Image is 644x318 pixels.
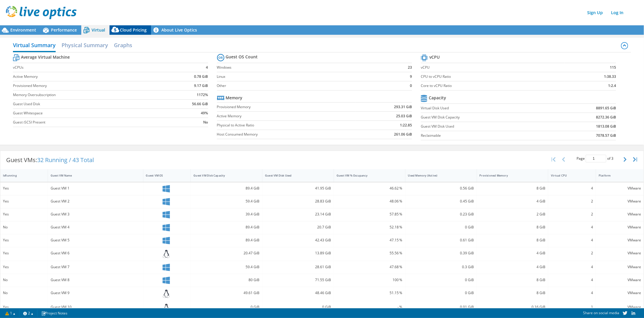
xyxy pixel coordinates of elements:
div: 80 GiB [193,277,259,283]
div: 46.62 % [337,185,403,192]
b: 0.78 GiB [194,74,208,80]
label: Reclaimable [421,133,553,139]
label: Provisioned Memory [13,83,165,89]
div: 71.55 GiB [265,277,331,283]
div: VMware [599,304,641,310]
div: 0.61 GiB [408,237,474,243]
label: vCPUs [13,65,165,70]
span: Environment [10,27,36,33]
h2: Virtual Summary [13,39,56,52]
b: 261.06 GiB [394,131,412,137]
div: No [3,277,45,283]
label: Windows [217,65,394,70]
a: Sign Up [584,8,606,17]
div: Guest VM 2 [51,198,140,205]
div: Guest VM Disk Capacity [193,174,252,177]
div: 0 GiB [408,277,474,283]
div: Guest VM OS [146,174,181,177]
div: 89.4 GiB [193,224,259,230]
b: Capacity [429,95,446,101]
label: Linux [217,74,394,80]
div: 0 GiB [408,224,474,230]
label: Memory Oversubscription [13,92,165,98]
b: No [203,119,208,125]
div: Guest VM 5 [51,237,140,243]
b: 1:38.33 [604,74,616,80]
div: VMware [599,237,641,243]
span: Cloud Pricing [120,27,147,33]
div: 57.85 % [337,211,403,218]
div: VMware [599,211,641,218]
div: VMware [599,185,641,192]
div: Guest VM % Occupancy [337,174,395,177]
div: Guest VM Name [51,174,133,177]
label: Physical to Active Ratio [217,122,355,128]
b: 293.31 GiB [394,104,412,110]
b: 115 [610,65,616,70]
b: 1172% [197,92,208,98]
div: 89.4 GiB [193,237,259,243]
a: About Live Optics [151,25,201,35]
label: Guest iSCSI Present [13,119,165,125]
img: live_optics_svg.svg [6,6,77,19]
span: Share on social media [583,310,619,315]
div: 1 [551,304,593,310]
div: 59.4 GiB [193,198,259,205]
div: 4 [551,237,593,243]
div: 4 [551,277,593,283]
div: 51.15 % [337,290,403,296]
div: Guest VM Disk Used [265,174,324,177]
div: 8 GiB [480,237,546,243]
b: 4 [206,65,208,70]
div: Guest VM 9 [51,290,140,296]
div: VMware [599,290,641,296]
label: Host Consumed Memory [217,131,355,137]
div: 100 % [337,277,403,283]
div: Yes [3,211,45,218]
span: Page of [577,155,613,162]
b: vCPU [429,54,440,60]
div: 39.4 GiB [193,211,259,218]
div: 2 [551,198,593,205]
div: 52.18 % [337,224,403,230]
div: 4 [551,224,593,230]
div: 8 GiB [480,277,546,283]
label: Active Memory [13,74,165,80]
label: Guest Used Disk [13,101,165,107]
div: 8 GiB [480,290,546,296]
div: VMware [599,264,641,270]
label: Guest Whitespace [13,110,165,116]
div: IsRunning [3,174,38,177]
div: 4 GiB [480,198,546,205]
div: Guest VM 6 [51,250,140,256]
a: Project Notes [37,309,72,317]
div: Guest VM 7 [51,264,140,270]
a: 1 [1,309,19,317]
div: Yes [3,185,45,192]
div: VMware [599,277,641,283]
span: Virtual [92,27,105,33]
b: 1813.08 GiB [596,123,616,129]
b: Guest OS Count [226,54,258,60]
div: 0.23 GiB [408,211,474,218]
h2: Graphs [114,39,132,51]
div: 55.56 % [337,250,403,256]
b: 25.03 GiB [396,113,412,119]
b: 9.17 GiB [194,83,208,89]
a: Log In [608,8,626,17]
div: Guest VMs: [0,151,100,169]
div: 28.61 GiB [265,264,331,270]
b: 0 [410,83,412,89]
label: Other [217,83,394,89]
div: Provisioned Memory [480,174,539,177]
label: CPU to vCPU Ratio [421,74,565,80]
div: Guest VM 10 [51,304,140,310]
div: No [3,290,45,296]
b: 7078.57 GiB [596,133,616,139]
div: Guest VM 3 [51,211,140,218]
div: 0 GiB [265,304,331,310]
div: Yes [3,237,45,243]
div: VMware [599,224,641,230]
div: 0.39 GiB [408,250,474,256]
label: Guest VM Disk Capacity [421,114,553,120]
